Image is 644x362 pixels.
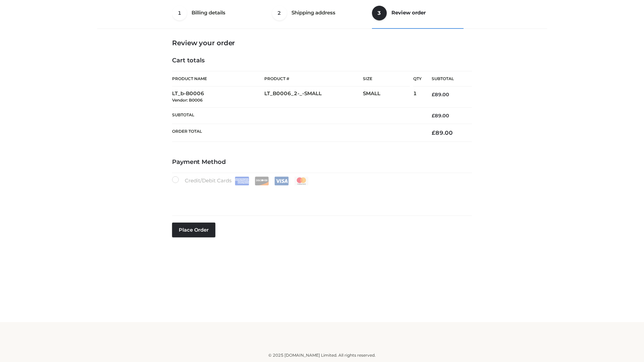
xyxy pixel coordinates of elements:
th: Size [363,71,410,86]
img: Discover [255,177,269,185]
th: Product # [264,71,363,86]
h4: Payment Method [172,159,472,166]
bdi: 89.00 [432,129,453,136]
img: Visa [274,177,289,185]
td: LT_B0006_2-_-SMALL [264,86,363,108]
span: £ [432,129,435,136]
h4: Cart totals [172,57,472,64]
button: Place order [172,223,215,237]
td: 1 [413,86,422,108]
td: SMALL [363,86,413,108]
label: Credit/Debit Cards [172,176,309,185]
iframe: Secure payment input frame [171,184,471,208]
td: LT_b-B0006 [172,86,264,108]
th: Subtotal [172,107,422,124]
small: Vendor: B0006 [172,98,203,103]
th: Qty [413,71,422,86]
div: © 2025 [DOMAIN_NAME] Limited. All rights reserved. [100,352,544,359]
span: £ [432,113,435,119]
h3: Review your order [172,39,472,47]
th: Order Total [172,124,422,142]
span: £ [432,92,435,98]
th: Product Name [172,71,264,86]
img: Amex [235,177,249,185]
bdi: 89.00 [432,113,449,119]
img: Mastercard [294,177,309,185]
bdi: 89.00 [432,92,449,98]
th: Subtotal [422,71,472,86]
